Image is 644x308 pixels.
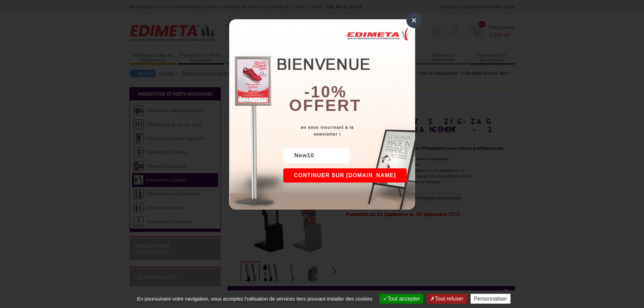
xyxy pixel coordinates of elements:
div: en vous inscrivant à la newsletter ! [283,124,415,138]
div: New10 [283,148,349,163]
button: Tout refuser [427,294,467,304]
button: Continuer sur [DOMAIN_NAME] [283,168,407,183]
button: Personnaliser (fenêtre modale) [471,294,510,304]
font: offert [289,96,361,114]
span: En poursuivant votre navigation, vous acceptez l'utilisation de services tiers pouvant installer ... [134,296,376,302]
button: Tout accepter [380,294,423,304]
b: -10% [304,83,347,101]
div: × [406,13,422,28]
